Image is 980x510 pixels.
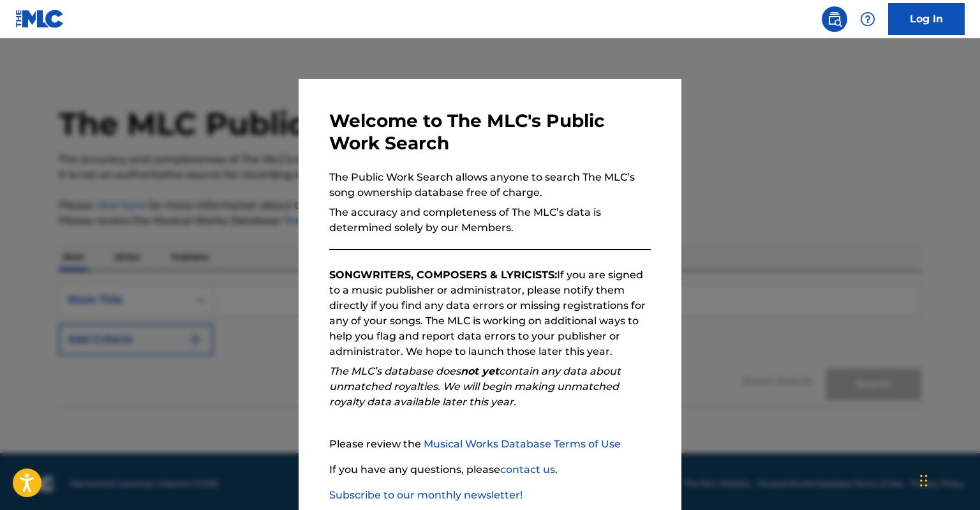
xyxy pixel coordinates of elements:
iframe: Chat Widget [916,449,980,510]
em: The MLC’s database does contain any data about unmatched royalties. We will begin making unmatche... [329,365,621,408]
a: Subscribe to our monthly newsletter! [329,489,523,501]
p: If you have any questions, please . [329,462,651,477]
p: The accuracy and completeness of The MLC’s data is determined solely by our Members. [329,205,651,236]
a: Public Search [822,6,847,32]
div: Drag [920,461,928,500]
img: MLC Logo [15,10,64,28]
img: help [860,11,875,27]
strong: SONGWRITERS, COMPOSERS & LYRICISTS: [329,269,557,281]
p: If you are signed to a music publisher or administrator, please notify them directly if you find ... [329,267,651,359]
a: contact us [500,463,555,476]
a: Musical Works Database Terms of Use [424,438,621,450]
img: search [827,11,842,27]
h3: Welcome to The MLC's Public Work Search [329,110,651,154]
div: Help [855,6,880,32]
a: Log In [888,3,965,35]
p: Please review the [329,437,651,452]
strong: not yet [461,365,499,377]
p: The Public Work Search allows anyone to search The MLC’s song ownership database free of charge. [329,170,651,200]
